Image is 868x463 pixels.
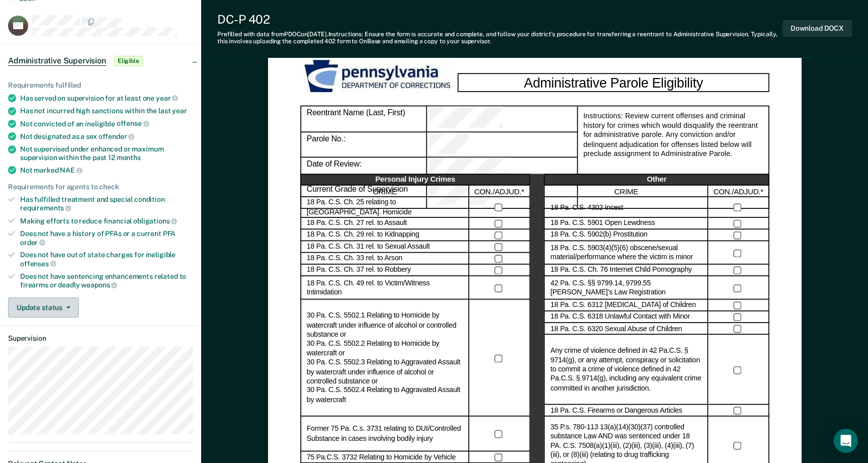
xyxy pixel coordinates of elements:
[81,281,117,289] span: weapons
[20,119,193,128] div: Not convicted of an ineligible
[300,158,427,183] div: Date of Review:
[306,453,455,462] label: 75 Pa.C.S. 3732 Relating to Homicide by Vehicle
[20,94,193,103] div: Has served on supervision for at least one
[306,266,410,275] label: 18 Pa. C.S. Ch. 37 rel. to Robbery
[306,198,463,217] label: 18 Pa. C.S. Ch. 25 relating to [GEOGRAPHIC_DATA]. Homicide
[306,279,463,297] label: 18 Pa. C.S. Ch. 49 rel. to Victim/Witness Intimidation
[20,251,193,268] div: Does not have out of state charges for ineligible
[550,203,623,212] label: 18 Pa. C.S. 4302 Incest
[114,56,143,66] span: Eligible
[469,186,530,197] div: CON./ADJUD.*
[99,132,135,140] span: offender
[550,313,689,322] label: 18 Pa. C.S. 6318 Unlawful Contact with Minor
[550,219,655,228] label: 18 Pa. C.S. 5901 Open Lewdness
[20,272,193,289] div: Does not have sentencing enhancements related to firearms or deadly
[20,204,71,212] span: requirements
[300,174,530,186] div: Personal Injury Crimes
[8,81,193,90] div: Requirements fulfilled
[217,31,783,45] div: Prefilled with data from PDOC on [DATE] . Instructions: Ensure the form is accurate and complete,...
[20,260,56,268] span: offenses
[306,312,463,405] label: 30 Pa. C.S. 5502.1 Relating to Homicide by watercraft under influence of alcohol or controlled su...
[577,106,769,208] div: Instructions: Review current offenses and criminal history for crimes which would disqualify the ...
[8,56,106,66] span: Administrative Supervision
[306,425,463,443] label: Former 75 Pa. C.s. 3731 relating to DUI/Controlled Substance in cases involving bodily injury
[783,20,852,37] button: Download DOCX
[544,186,708,197] div: CRIME
[550,301,696,311] label: 18 Pa. C.S. 6312 [MEDICAL_DATA] of Children
[306,242,429,252] label: 18 Pa. C.S. Ch. 31 rel. to Sexual Assault
[300,106,427,132] div: Reentrant Name (Last, First)
[300,57,458,97] img: PDOC Logo
[550,266,691,275] label: 18 Pa. C.S. Ch. 76 Internet Child Pornography
[172,107,187,115] span: year
[306,219,406,228] label: 18 Pa. C.S. Ch. 27 rel. to Assault
[60,166,82,174] span: NAE
[20,132,193,141] div: Not designated as a sex
[8,297,79,318] button: Update status
[427,158,577,183] div: Date of Review:
[300,132,427,158] div: Parole No.:
[217,12,783,27] div: DC-P 402
[306,230,419,240] label: 18 Pa. C.S. Ch. 29 rel. to Kidnapping
[20,229,193,247] div: Does not have a history of PFAs or a current PFA order
[300,186,469,197] div: CRIME
[8,183,193,191] div: Requirements for agents to check
[20,195,193,212] div: Has fulfilled treatment and special condition
[20,145,193,162] div: Not supervised under enhanced or maximum supervision within the past 12
[550,324,682,334] label: 18 Pa. C.S. 6320 Sexual Abuse of Children
[550,230,647,240] label: 18 Pa. C.S. 5902(b) Prostitution
[20,216,193,225] div: Making efforts to reduce financial
[117,119,149,127] span: offense
[8,334,193,343] dt: Supervision
[20,107,193,115] div: Has not incurred high sanctions within the last
[20,166,193,175] div: Not marked
[544,174,769,186] div: Other
[427,106,577,132] div: Reentrant Name (Last, First)
[708,186,769,197] div: CON./ADJUD.*
[834,429,858,453] div: Open Intercom Messenger
[550,346,702,393] label: Any crime of violence defined in 42 Pa.C.S. § 9714(g), or any attempt, conspiracy or solicitation...
[156,94,178,102] span: year
[550,244,702,262] label: 18 Pa. C.S. 5903(4)(5)(6) obscene/sexual material/performance where the victim is minor
[457,73,769,92] div: Administrative Parole Eligibility
[117,153,141,162] span: months
[550,279,702,297] label: 42 Pa. C.S. §§ 9799.14, 9799.55 [PERSON_NAME]’s Law Registration
[133,217,177,225] span: obligations
[306,254,402,264] label: 18 Pa. C.S. Ch. 33 rel. to Arson
[427,132,577,158] div: Parole No.:
[550,406,682,416] label: 18 Pa. C.S. Firearms or Dangerous Articles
